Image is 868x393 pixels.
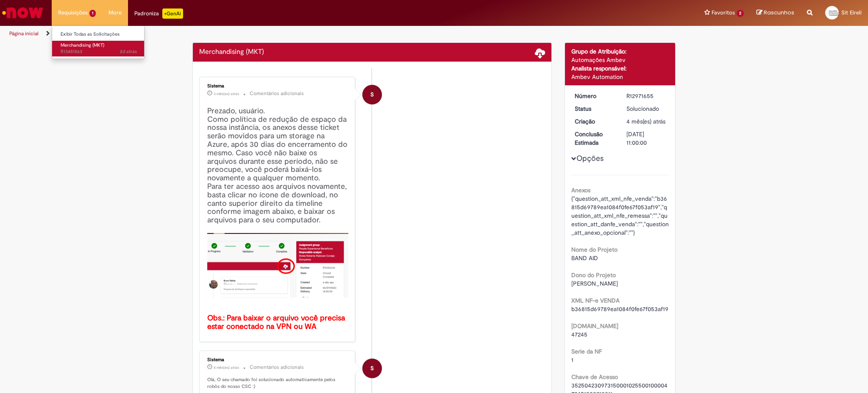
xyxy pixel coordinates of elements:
span: {"question_att_xml_nfe_venda":"b36815d69789ea1084f0fe67f053af19","question_att_xml_nfe_remessa":"... [571,195,669,236]
span: 4 mês(es) atrás [626,118,665,125]
p: +GenAi [162,8,183,19]
div: Ambev Automation [571,73,669,81]
span: Favoritos [712,8,735,17]
a: Rascunhos [757,9,794,17]
dt: Número [568,92,620,100]
dt: Conclusão Estimada [568,130,620,147]
h2: Merchandising (MKT) Histórico de tíquete [199,48,264,56]
dt: Status [568,104,620,113]
span: Baixar anexos [535,48,545,58]
a: Aberto R13451563 : Merchandising (MKT) [52,41,145,56]
span: More [108,8,122,17]
span: 1 [571,356,573,364]
span: b36815d69789ea1084f0fe67f053af19 [571,305,668,313]
div: Sistema [207,357,348,362]
div: Padroniza [134,8,183,19]
ul: Trilhas de página [6,26,572,42]
b: Anexos [571,186,590,194]
h4: Prezado, usuário. Como política de redução de espaço da nossa instância, os anexos desse ticket s... [207,107,348,331]
b: [DOMAIN_NAME] [571,322,618,330]
span: 47245 [571,331,587,338]
b: XML NF-e VENDA [571,297,620,304]
span: Merchandising (MKT) [61,42,104,48]
b: Obs.: Para baixar o arquivo você precisa estar conectado na VPN ou WA [207,313,347,331]
a: Página inicial [9,30,39,37]
div: 23/04/2025 17:15:18 [626,117,666,126]
img: ServiceNow [1,4,45,21]
span: Requisições [58,8,88,17]
span: 2 [737,10,744,17]
span: R13451563 [61,48,137,55]
div: R12971655 [626,92,666,100]
span: 1 [89,10,96,17]
a: Exibir Todas as Solicitações [52,30,145,39]
b: Nome do Projeto [571,246,618,253]
div: System [362,359,382,378]
small: Comentários adicionais [250,364,304,371]
b: Chave de Acesso [571,373,618,381]
img: x_mdbda_azure_blob.picture2.png [207,233,348,298]
time: 24/04/2025 13:16:10 [214,365,239,370]
span: Rascunhos [764,8,794,17]
time: 25/05/2025 02:31:43 [214,91,239,96]
time: 23/04/2025 17:15:18 [626,118,665,125]
span: 3 mês(es) atrás [214,91,239,96]
div: System [362,85,382,104]
span: 2d atrás [120,48,137,55]
span: [PERSON_NAME] [571,280,618,287]
div: [DATE] 11:00:00 [626,130,666,147]
span: Sit Eireli [841,9,862,16]
div: Analista responsável: [571,64,669,73]
small: Comentários adicionais [250,90,304,97]
div: Grupo de Atribuição: [571,47,669,56]
b: Serie da NF [571,348,602,355]
b: Dono do Projeto [571,271,616,279]
span: S [370,358,374,379]
div: Sistema [207,84,348,89]
dt: Criação [568,117,620,126]
div: Automações Ambev [571,56,669,64]
span: S [370,84,374,105]
span: 4 mês(es) atrás [214,365,239,370]
time: 27/08/2025 10:40:08 [120,48,137,55]
div: Solucionado [626,104,666,113]
span: BAND AID [571,254,598,262]
ul: Requisições [52,25,145,59]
